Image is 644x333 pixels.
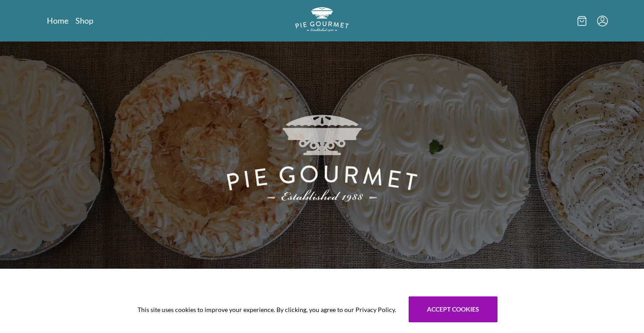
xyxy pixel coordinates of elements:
span: This site uses cookies to improve your experience. By clicking, you agree to our Privacy Policy. [138,305,396,314]
a: Shop [75,15,93,26]
button: Menu [597,16,608,26]
a: Logo [295,7,349,34]
button: Accept cookies [409,296,498,322]
img: logo [295,7,349,32]
a: Home [47,15,68,26]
